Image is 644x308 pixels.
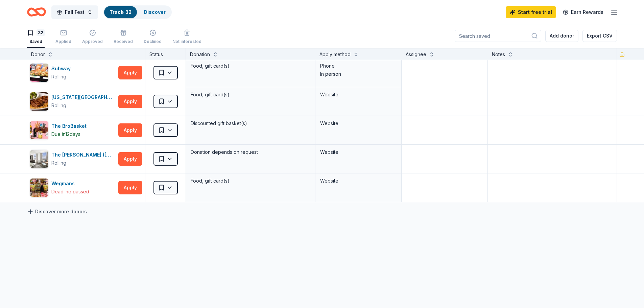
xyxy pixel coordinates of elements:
[455,30,541,42] input: Search saved
[51,159,66,167] div: Rolling
[114,27,133,48] button: Received
[27,27,45,48] button: 32Saved
[30,63,116,82] button: Image for SubwaySubwayRolling
[190,119,311,128] div: Discounted gift basket(s)
[190,147,311,157] div: Donation depends on request
[51,65,73,73] div: Subway
[144,27,162,48] button: Declined
[320,70,397,78] div: In person
[30,149,116,168] button: Image for The Ritz-Carlton (Philadelphia)The [PERSON_NAME] ([GEOGRAPHIC_DATA])Rolling
[320,148,397,156] div: Website
[51,130,80,138] div: Due in 12 days
[506,6,556,18] a: Start free trial
[190,176,311,186] div: Food, gift card(s)
[118,95,142,108] button: Apply
[559,6,607,18] a: Earn Rewards
[65,8,85,16] span: Fall Fest
[118,123,142,137] button: Apply
[30,92,48,111] img: Image for Texas Roadhouse
[144,39,162,44] div: Declined
[103,5,172,19] button: Track· 32Discover
[190,61,311,71] div: Food, gift card(s)
[51,122,89,130] div: The BroBasket
[37,29,45,36] div: 32
[27,208,87,216] a: Discover more donors
[172,27,201,48] button: Not interested
[118,152,142,166] button: Apply
[55,27,71,48] button: Applied
[492,50,505,58] div: Notes
[31,50,45,58] div: Donor
[582,30,617,42] button: Export CSV
[30,150,48,168] img: Image for The Ritz-Carlton (Philadelphia)
[30,179,48,197] img: Image for Wegmans
[144,9,166,15] a: Discover
[320,119,397,127] div: Website
[118,181,142,194] button: Apply
[27,39,45,44] div: Saved
[319,50,351,58] div: Apply method
[30,121,48,139] img: Image for The BroBasket
[51,151,116,159] div: The [PERSON_NAME] ([GEOGRAPHIC_DATA])
[82,27,103,48] button: Approved
[190,50,210,58] div: Donation
[320,62,397,70] div: Phone
[545,30,578,42] button: Add donor
[406,50,426,58] div: Assignee
[320,177,397,185] div: Website
[51,188,89,196] div: Deadline passed
[30,178,116,197] button: Image for WegmansWegmansDeadline passed
[30,64,48,82] img: Image for Subway
[51,73,66,81] div: Rolling
[51,180,89,188] div: Wegmans
[51,101,66,110] div: Rolling
[118,66,142,79] button: Apply
[30,121,116,140] button: Image for The BroBasketThe BroBasketDue in12days
[82,39,103,44] div: Approved
[51,93,116,101] div: [US_STATE][GEOGRAPHIC_DATA]
[190,90,311,99] div: Food, gift card(s)
[51,5,98,19] button: Fall Fest
[55,39,71,44] div: Applied
[27,4,46,20] a: Home
[30,92,116,111] button: Image for Texas Roadhouse[US_STATE][GEOGRAPHIC_DATA]Rolling
[145,48,186,60] div: Status
[110,9,132,15] a: Track· 32
[320,91,397,99] div: Website
[172,39,201,44] div: Not interested
[114,39,133,44] div: Received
